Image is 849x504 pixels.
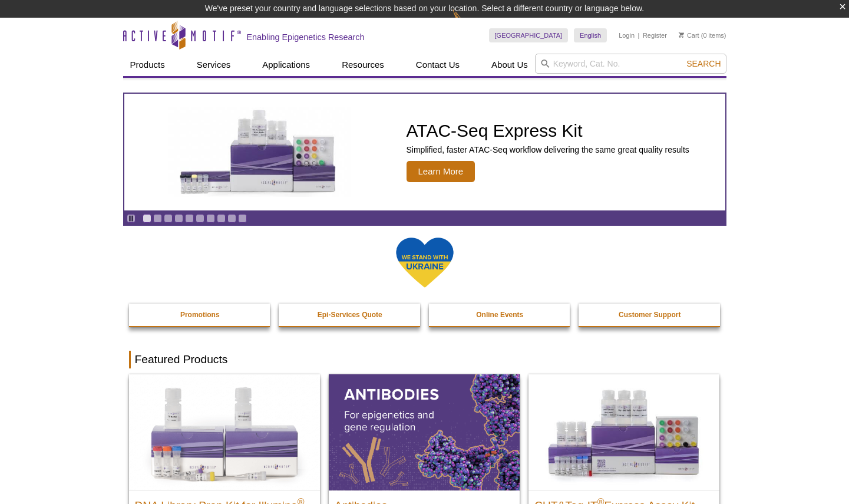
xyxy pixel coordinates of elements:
[217,214,226,223] a: Go to slide 8
[180,311,220,319] strong: Promotions
[579,304,721,326] a: Customer Support
[196,214,204,223] a: Go to slide 6
[535,54,726,74] input: Keyword, Cat. No.
[279,304,421,326] a: Epi-Services Quote
[329,374,520,490] img: All Antibodies
[395,236,454,289] img: We Stand With Ukraine
[174,214,183,223] a: Go to slide 4
[238,214,247,223] a: Go to slide 10
[679,32,684,38] img: Your Cart
[247,32,365,42] h2: Enabling Epigenetics Research
[124,94,725,210] a: ATAC-Seq Express Kit ATAC-Seq Express Kit Simplified, faster ATAC-Seq workflow delivering the sam...
[185,214,194,223] a: Go to slide 5
[686,59,721,68] span: Search
[129,374,320,490] img: DNA Library Prep Kit for Illumina
[190,54,238,76] a: Services
[643,31,667,39] a: Register
[489,28,569,42] a: [GEOGRAPHIC_DATA]
[679,28,726,42] li: (0 items)
[679,31,699,39] a: Cart
[164,214,173,223] a: Go to slide 3
[429,304,571,326] a: Online Events
[409,54,467,76] a: Contact Us
[129,304,272,326] a: Promotions
[683,58,724,69] button: Search
[484,54,535,76] a: About Us
[619,31,635,39] a: Login
[255,54,317,76] a: Applications
[227,214,236,223] a: Go to slide 9
[407,144,689,155] p: Simplified, faster ATAC-Seq workflow delivering the same great quality results
[127,214,136,223] a: Toggle autoplay
[206,214,215,223] a: Go to slide 7
[153,214,162,223] a: Go to slide 2
[129,351,721,368] h2: Featured Products
[124,94,725,210] article: ATAC-Seq Express Kit
[638,28,640,42] li: |
[143,214,151,223] a: Go to slide 1
[528,374,719,490] img: CUT&Tag-IT® Express Assay Kit
[335,54,391,76] a: Resources
[574,28,607,42] a: English
[407,122,689,140] h2: ATAC-Seq Express Kit
[407,161,475,182] span: Learn More
[123,54,172,76] a: Products
[452,9,484,37] img: Change Here
[619,311,680,319] strong: Customer Support
[476,311,523,319] strong: Online Events
[162,107,356,197] img: ATAC-Seq Express Kit
[318,311,382,319] strong: Epi-Services Quote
